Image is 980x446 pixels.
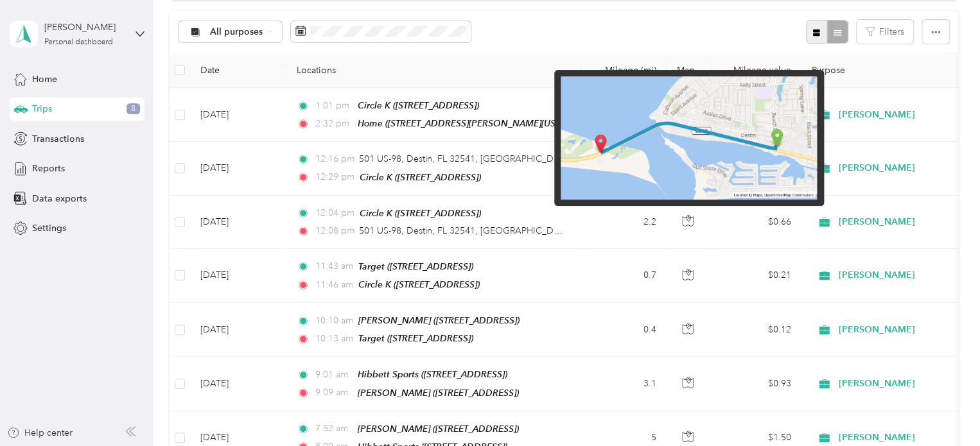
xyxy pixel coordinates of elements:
[712,196,801,249] td: $0.66
[839,268,956,282] span: [PERSON_NAME]
[32,162,65,175] span: Reports
[839,323,956,337] span: [PERSON_NAME]
[127,103,140,115] span: 8
[582,357,667,411] td: 3.1
[358,424,519,434] span: [PERSON_NAME] ([STREET_ADDRESS])
[32,221,66,235] span: Settings
[712,357,801,411] td: $0.93
[315,170,354,184] span: 12:29 pm
[360,172,481,182] span: Circle K ([STREET_ADDRESS])
[32,132,84,146] span: Transactions
[190,249,286,303] td: [DATE]
[839,215,956,229] span: [PERSON_NAME]
[358,225,572,236] span: 501 US-98, Destin, FL 32541, [GEOGRAPHIC_DATA]
[839,431,956,445] span: [PERSON_NAME]
[358,279,480,289] span: Circle K ([STREET_ADDRESS])
[32,102,52,116] span: Trips
[358,388,519,398] span: [PERSON_NAME] ([STREET_ADDRESS])
[315,332,353,346] span: 10:13 am
[190,303,286,357] td: [DATE]
[315,314,353,328] span: 10:10 am
[190,53,286,88] th: Date
[190,196,286,249] td: [DATE]
[315,386,351,400] span: 9:09 am
[582,196,667,249] td: 2.2
[839,161,956,175] span: [PERSON_NAME]
[582,303,667,357] td: 0.4
[908,374,980,446] iframe: Everlance-gr Chat Button Frame
[190,357,286,411] td: [DATE]
[315,259,353,273] span: 11:43 am
[210,28,263,37] span: All purposes
[358,153,572,164] span: 501 US-98, Destin, FL 32541, [GEOGRAPHIC_DATA]
[582,249,667,303] td: 0.7
[315,117,351,131] span: 2:32 pm
[190,88,286,142] td: [DATE]
[839,108,956,122] span: [PERSON_NAME]
[315,152,353,166] span: 12:16 pm
[712,249,801,303] td: $0.21
[358,315,520,325] span: [PERSON_NAME] ([STREET_ADDRESS])
[315,99,351,113] span: 1:01 pm
[561,76,817,200] img: minimap
[315,368,351,382] span: 9:01 am
[44,21,125,34] div: [PERSON_NAME]
[358,369,507,379] span: Hibbett Sports ([STREET_ADDRESS])
[712,303,801,357] td: $0.12
[839,377,956,391] span: [PERSON_NAME]
[7,426,73,440] button: Help center
[358,333,473,343] span: Target ([STREET_ADDRESS])
[358,100,479,110] span: Circle K ([STREET_ADDRESS])
[857,20,913,44] button: Filters
[582,53,667,88] th: Mileage (mi)
[358,261,473,271] span: Target ([STREET_ADDRESS])
[712,53,801,88] th: Mileage value
[286,53,582,88] th: Locations
[315,422,351,436] span: 7:52 am
[315,278,353,292] span: 11:46 am
[32,192,87,205] span: Data exports
[358,118,589,129] span: Home ([STREET_ADDRESS][PERSON_NAME][US_STATE])
[315,224,353,238] span: 12:08 pm
[44,39,113,46] div: Personal dashboard
[667,53,712,88] th: Map
[360,208,481,218] span: Circle K ([STREET_ADDRESS])
[315,206,354,220] span: 12:04 pm
[32,73,57,86] span: Home
[190,142,286,195] td: [DATE]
